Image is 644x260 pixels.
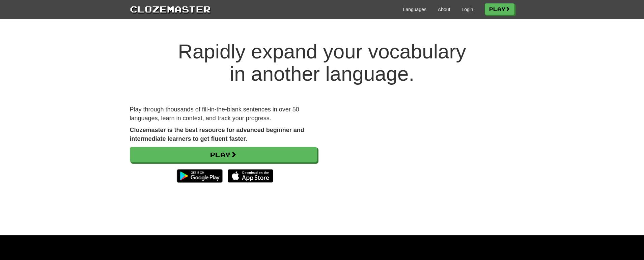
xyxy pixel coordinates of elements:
a: Clozemaster [130,3,211,15]
img: Get it on Google Play [173,166,226,186]
a: Play [485,3,514,15]
a: Play [130,147,317,162]
p: Play through thousands of fill-in-the-blank sentences in over 50 languages, learn in context, and... [130,105,317,123]
a: About [438,6,450,13]
a: Login [461,6,473,13]
a: Languages [403,6,426,13]
img: Download_on_the_App_Store_Badge_US-UK_135x40-25178aeef6eb6b83b96f5f2d004eda3bffbb37122de64afbaef7... [228,169,273,183]
strong: Clozemaster is the best resource for advanced beginner and intermediate learners to get fluent fa... [130,127,304,142]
